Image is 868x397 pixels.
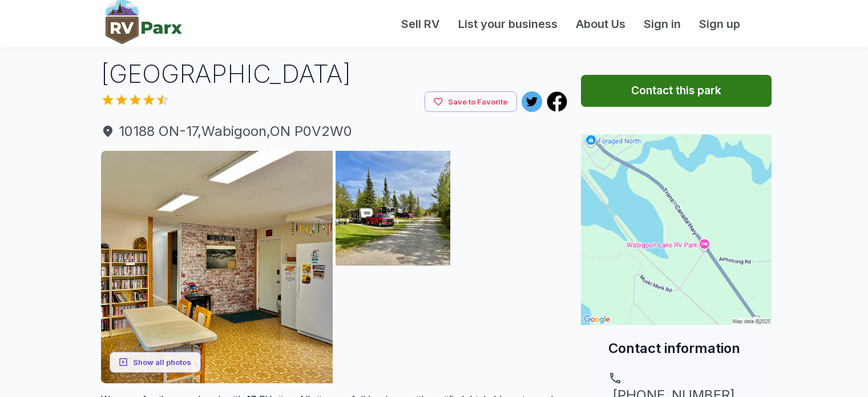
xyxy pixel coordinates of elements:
[635,15,690,33] a: Sign in
[453,268,568,383] img: Welcome to Wabigoon Lake RV Park
[392,15,449,33] a: Sell RV
[567,15,635,33] a: About Us
[101,121,568,142] a: 10188 ON-17,Wabigoon,ON P0V2W0
[690,15,749,33] a: Sign up
[336,268,450,383] img: 616b41bf68e64c07f772095e%2FIMG_1913.jpg
[449,15,567,33] a: List your business
[581,75,772,107] button: Contact this park
[608,339,744,358] h2: Contact information
[336,151,450,266] img: Pull Through Sites
[425,91,517,113] button: Save to Favorite
[101,151,333,383] img: Check in building
[110,352,201,373] button: Show all photos
[581,134,772,325] img: Map for Wabigoon Lake RV Park
[101,121,568,142] span: 10188 ON-17 , Wabigoon , ON P0V2W0
[101,57,568,91] h1: [GEOGRAPHIC_DATA]
[453,151,568,266] img: Big Rig friendly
